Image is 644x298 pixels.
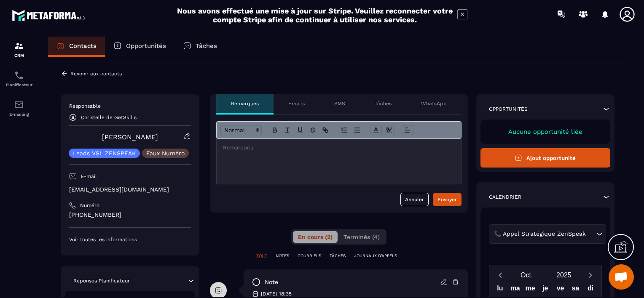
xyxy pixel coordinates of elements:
img: formation [14,41,24,51]
p: Christelle de GetSkills [81,114,137,120]
button: Ajout opportunité [480,148,611,168]
a: Opportunités [105,37,174,57]
button: Previous month [493,269,508,281]
p: TÂCHES [330,253,346,259]
button: En cours (2) [293,231,338,243]
p: Leads VSL ZENSPEAK [73,150,136,156]
input: Search for option [588,229,594,239]
p: Contacts [69,42,97,50]
img: logo [12,8,88,23]
p: WhatsApp [421,100,447,107]
button: Open months overlay [508,268,545,282]
p: SMS [334,100,345,107]
div: me [523,282,538,297]
p: COURRIELS [298,253,321,259]
h2: Nous avons effectué une mise à jour sur Stripe. Veuillez reconnecter votre compte Stripe afin de ... [177,6,453,24]
div: di [583,282,598,297]
img: email [14,100,24,110]
p: Réponses Planificateur [73,277,130,284]
div: Ouvrir le chat [609,264,634,290]
p: E-mailing [2,112,36,117]
a: [PERSON_NAME] [102,133,158,141]
p: note [265,278,278,286]
p: Opportunités [489,106,528,112]
span: En cours (2) [298,234,333,240]
div: sa [568,282,583,297]
a: Contacts [48,37,105,57]
p: Opportunités [126,42,166,50]
a: formationformationCRM [2,35,36,64]
p: Remarques [231,100,259,107]
p: Faux Numéro [146,150,185,156]
p: Voir toutes les informations [69,236,191,243]
button: Next month [582,269,598,281]
div: je [538,282,553,297]
p: [EMAIL_ADDRESS][DOMAIN_NAME] [69,186,191,194]
p: CRM [2,53,36,58]
span: 📞 Appel Stratégique ZenSpeak [492,229,588,239]
p: JOURNAUX D'APPELS [354,253,397,259]
button: Envoyer [433,193,462,206]
div: Search for option [489,224,606,244]
span: Terminés (4) [343,234,380,240]
p: Numéro [80,202,99,209]
p: E-mail [81,173,97,180]
p: [DATE] 18:35 [261,290,292,297]
p: Calendrier [489,194,521,200]
div: Envoyer [437,195,457,204]
button: Open years overlay [545,268,582,282]
button: Terminés (4) [338,231,385,243]
a: emailemailE-mailing [2,93,36,123]
button: Annuler [400,193,429,206]
p: Aucune opportunité liée [489,128,602,136]
p: Emails [288,100,305,107]
a: Tâches [174,37,225,57]
p: Tâches [196,42,217,50]
div: ve [553,282,568,297]
p: Planificateur [2,82,36,87]
p: NOTES [276,253,289,259]
div: lu [493,282,508,297]
p: [PHONE_NUMBER] [69,211,191,219]
p: Tâches [375,100,392,107]
a: schedulerschedulerPlanificateur [2,64,36,93]
div: ma [507,282,523,297]
p: Responsable [69,103,191,109]
p: TOUT [256,253,267,259]
img: scheduler [14,70,24,80]
p: Revenir aux contacts [70,71,122,77]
